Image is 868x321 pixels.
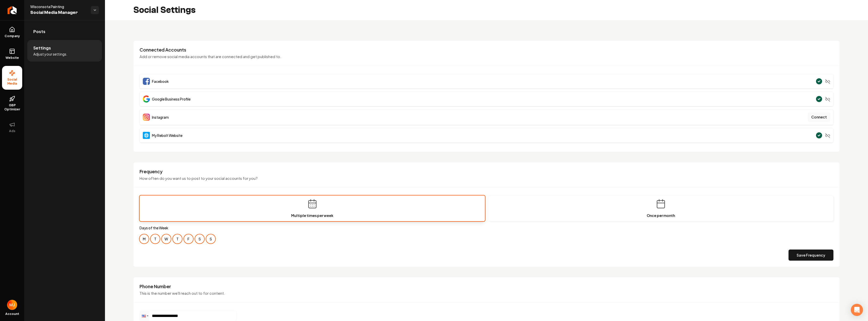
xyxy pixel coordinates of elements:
p: This is the number we'll reach out to for content. [140,290,833,296]
span: Google Business Profile [152,96,191,102]
span: Posts [33,29,45,35]
button: Multiple times per week [140,195,485,221]
span: Account [5,312,19,316]
span: Social Media Manager [30,9,87,16]
div: Open Intercom Messenger [851,304,863,316]
span: Social Media [2,78,22,86]
button: Connect [808,113,830,122]
p: How often do you want us to post to your social accounts for you? [140,176,833,181]
span: Wisconsota Painting [30,4,87,9]
h3: Connected Accounts [140,47,833,53]
h2: Social Settings [133,5,196,15]
span: Ads [7,129,17,133]
span: Facebook [152,79,169,84]
span: Company [3,34,22,38]
label: Days of the Week [140,225,833,230]
img: Google [143,95,150,103]
button: Friday [184,234,193,243]
button: Open user button [7,300,17,310]
img: Facebook [143,78,150,85]
button: Once per month [488,195,833,221]
a: Company [2,22,22,42]
img: Rebolt Logo [8,6,17,14]
span: Settings [33,45,51,51]
h3: Phone Number [140,283,833,289]
div: United States: + 1 [140,311,149,321]
button: Monday [140,234,149,243]
button: Saturday [195,234,204,243]
img: Instagram [143,114,150,121]
button: Tuesday [151,234,160,243]
span: Website [4,56,21,60]
a: Website [2,44,22,64]
span: My Rebolt Website [152,133,182,138]
span: Instagram [152,115,169,120]
button: Thursday [173,234,182,243]
span: GBP Optimizer [2,103,22,111]
button: Sunday [206,234,215,243]
button: Save Frequency [789,250,833,261]
h3: Frequency [140,168,833,175]
button: Wednesday [162,234,171,243]
span: Adjust your settings. [33,52,67,57]
a: Posts [27,23,102,40]
img: Mike Johnson [7,300,17,310]
img: Website [143,132,150,139]
p: Add or remove social media accounts that are connected and get published to. [140,54,833,60]
a: GBP Optimizer [2,92,22,115]
button: Ads [2,117,22,137]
